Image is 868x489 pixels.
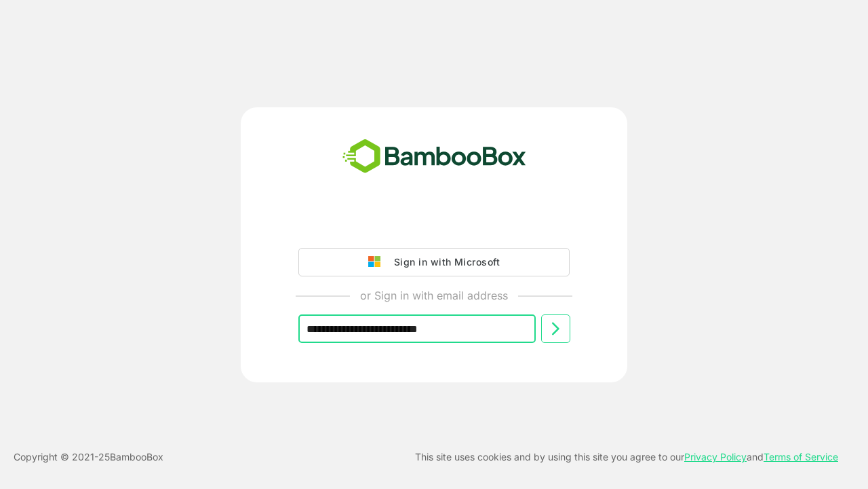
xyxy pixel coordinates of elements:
[14,449,163,465] p: Copyright © 2021- 25 BambooBox
[764,451,838,463] a: Terms of Service
[684,451,747,463] a: Privacy Policy
[415,449,838,465] p: This site uses cookies and by using this site you agree to our and
[368,256,387,268] img: google
[387,253,500,271] div: Sign in with Microsoft
[292,210,576,240] iframe: Sign in with Google Button
[360,287,508,304] p: or Sign in with email address
[335,134,534,179] img: bamboobox
[298,248,570,276] button: Sign in with Microsoft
